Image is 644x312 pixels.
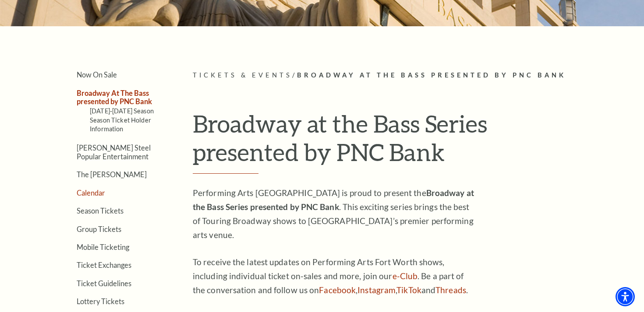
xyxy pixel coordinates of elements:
[77,89,152,105] a: Broadway At The Bass presented by PNC Bank
[357,285,396,295] a: Instagram - open in a new tab
[193,255,478,297] p: To receive the latest updates on Performing Arts Fort Worth shows, including individual ticket on...
[77,189,105,197] a: Calendar
[90,116,151,133] a: Season Ticket Holder Information
[77,70,117,79] a: Now On Sale
[90,107,154,115] a: [DATE]-[DATE] Season
[77,297,124,305] a: Lottery Tickets
[77,243,129,251] a: Mobile Ticketing
[616,287,635,306] div: Accessibility Menu
[77,144,151,160] a: [PERSON_NAME] Steel Popular Entertainment
[193,188,474,212] strong: Broadway at the Bass Series presented by PNC Bank
[193,71,292,79] span: Tickets & Events
[77,279,131,287] a: Ticket Guidelines
[297,71,566,79] span: Broadway At The Bass presented by PNC Bank
[77,170,147,179] a: The [PERSON_NAME]
[77,225,121,233] a: Group Tickets
[319,285,356,295] a: Facebook - open in a new tab
[193,70,594,81] p: /
[396,285,421,295] a: TikTok - open in a new tab
[193,109,594,174] h1: Broadway at the Bass Series presented by PNC Bank
[77,207,124,215] a: Season Tickets
[435,285,466,295] a: Threads - open in a new tab
[193,186,478,242] p: Performing Arts [GEOGRAPHIC_DATA] is proud to present the . This exciting series brings the best ...
[77,261,131,269] a: Ticket Exchanges
[393,271,418,281] a: e-Club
